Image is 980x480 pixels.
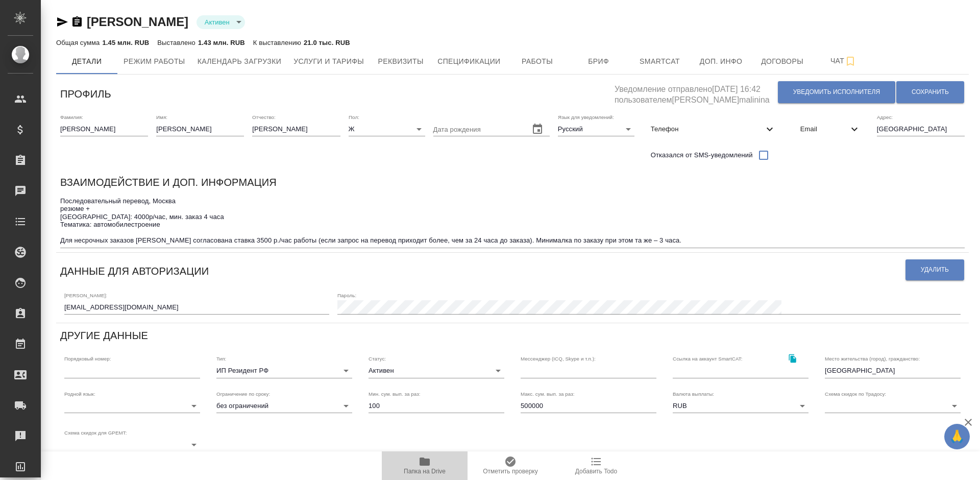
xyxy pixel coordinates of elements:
[60,197,965,245] textarea: Последовательный перевод, Москва резюме + [GEOGRAPHIC_DATA]: 4000р/час, мин. заказ 4 часа Тематик...
[202,18,233,27] button: Активен
[253,39,304,46] p: К выставлению
[758,55,807,68] span: Договоры
[778,81,895,103] button: Уведомить исполнителя
[483,468,537,475] span: Отметить проверку
[905,259,964,280] button: Удалить
[369,391,421,396] label: Мин. сум. вып. за раз:
[575,468,617,475] span: Добавить Todo
[197,15,245,29] div: Активен
[800,124,848,134] span: Email
[651,124,764,134] span: Телефон
[304,39,350,46] p: 21.0 тыс. RUB
[349,114,359,119] label: Пол:
[293,55,364,68] span: Услуги и тарифы
[673,399,808,413] div: RUB
[216,356,226,362] label: Тип:
[948,426,966,447] span: 🙏
[62,55,111,68] span: Детали
[157,39,198,46] p: Выставлено
[216,364,352,378] div: ИП Резидент РФ
[635,55,684,68] span: Smartcat
[912,88,949,97] span: Сохранить
[793,88,880,97] span: Уведомить исполнителя
[349,122,425,136] div: Ж
[60,86,111,102] h6: Профиль
[64,293,107,298] label: [PERSON_NAME]:
[697,55,746,68] span: Доп. инфо
[825,391,886,396] label: Схема скидок по Традосу:
[921,266,949,274] span: Удалить
[60,327,148,344] h6: Другие данные
[404,468,446,475] span: Папка на Drive
[64,430,127,436] label: Схема скидок для GPEMT:
[437,55,500,68] span: Спецификации
[877,114,893,119] label: Адрес:
[60,114,83,119] label: Фамилия:
[56,39,102,46] p: Общая сумма
[382,451,468,480] button: Папка на Drive
[558,122,634,136] div: Русский
[87,15,188,29] a: [PERSON_NAME]
[944,424,970,449] button: 🙏
[198,55,282,68] span: Календарь загрузки
[574,55,623,68] span: Бриф
[376,55,425,68] span: Реквизиты
[825,356,920,362] label: Место жительства (город), гражданство:
[468,451,553,480] button: Отметить проверку
[124,55,185,68] span: Режим работы
[252,114,276,119] label: Отчество:
[216,391,270,396] label: Ограничение по сроку:
[102,39,149,46] p: 1.45 млн. RUB
[673,356,743,362] label: Ссылка на аккаунт SmartCAT:
[896,81,964,103] button: Сохранить
[216,399,352,413] div: без ограничений
[673,391,714,396] label: Валюта выплаты:
[156,114,167,119] label: Имя:
[553,451,639,480] button: Добавить Todo
[337,293,356,298] label: Пароль:
[521,356,596,362] label: Мессенджер (ICQ, Skype и т.п.):
[558,114,614,119] label: Язык для уведомлений:
[64,391,95,396] label: Родной язык:
[56,16,68,28] button: Скопировать ссылку для ЯМессенджера
[615,79,777,106] h5: Уведомление отправлено [DATE] 16:42 пользователем [PERSON_NAME]malinina
[369,364,504,378] div: Активен
[71,16,83,28] button: Скопировать ссылку
[643,118,784,140] div: Телефон
[792,118,869,140] div: Email
[521,391,575,396] label: Макс. сум. вып. за раз:
[60,174,277,190] h6: Взаимодействие и доп. информация
[782,348,803,369] button: Скопировать ссылку
[513,55,562,68] span: Работы
[369,356,386,362] label: Статус:
[844,55,856,67] svg: Подписаться
[198,39,245,46] p: 1.43 млн. RUB
[651,150,753,160] span: Отказался от SMS-уведомлений
[64,356,111,362] label: Порядковый номер:
[60,263,209,279] h6: Данные для авторизации
[819,55,868,67] span: Чат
